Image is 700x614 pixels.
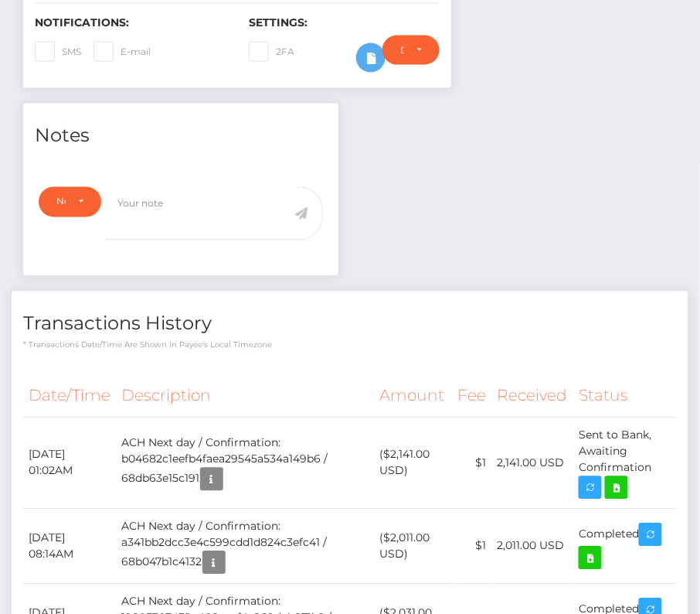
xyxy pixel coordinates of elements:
[35,123,327,150] h4: Notes
[117,509,375,584] td: ACH Next day / Confirmation: a341bb2dcc3e4c599cdd1d824c3efc41 / 68b047b1c4132
[249,42,294,62] label: 2FA
[453,509,492,584] td: $1
[375,509,453,584] td: ($2,011.00 USD)
[117,418,375,509] td: ACH Next day / Confirmation: b04682c1eefb4faea29545a534a149b6 / 68db63e15c191
[573,509,677,584] td: Completed
[573,375,677,418] th: Status
[492,509,573,584] td: 2,011.00 USD
[249,16,440,29] h6: Settings:
[573,418,677,509] td: Sent to Bank, Awaiting Confirmation
[23,418,117,509] td: [DATE] 01:02AM
[375,375,453,418] th: Amount
[23,375,117,418] th: Date/Time
[23,311,677,338] h4: Transactions History
[375,418,453,509] td: ($2,141.00 USD)
[453,418,492,509] td: $1
[56,196,66,208] div: Note Type
[35,42,81,62] label: SMS
[117,375,375,418] th: Description
[35,16,226,29] h6: Notifications:
[39,187,101,217] button: Note Type
[382,36,440,65] button: Do not require
[93,42,151,62] label: E-mail
[23,339,677,351] p: * Transactions date/time are shown in payee's local timezone
[453,375,492,418] th: Fee
[492,375,573,418] th: Received
[400,44,404,56] div: Do not require
[23,509,117,584] td: [DATE] 08:14AM
[492,418,573,509] td: 2,141.00 USD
